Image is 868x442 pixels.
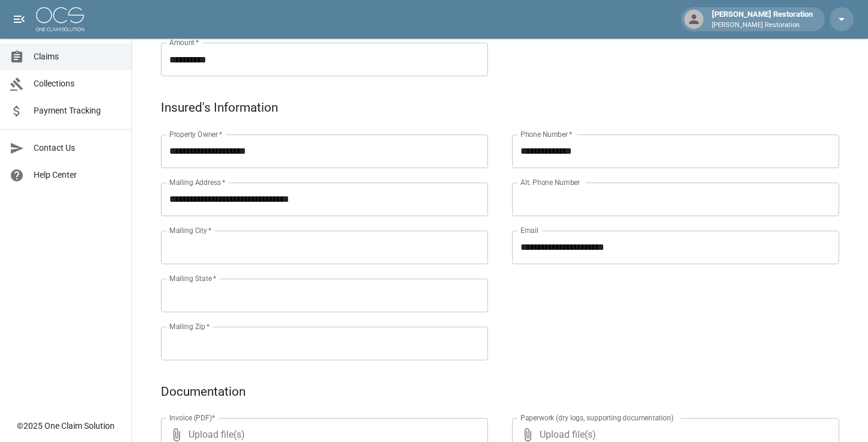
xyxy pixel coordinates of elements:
[169,129,223,139] label: Property Owner
[520,177,580,187] label: Alt. Phone Number
[36,7,84,31] img: ocs-logo-white-transparent.png
[34,169,122,181] span: Help Center
[169,413,215,423] label: Invoice (PDF)*
[34,104,122,117] span: Payment Tracking
[520,225,538,235] label: Email
[712,20,813,31] p: [PERSON_NAME] Restoration
[34,142,122,154] span: Contact Us
[34,77,122,90] span: Collections
[169,37,199,47] label: Amount
[707,8,818,30] div: [PERSON_NAME] Restoration
[169,321,210,331] label: Mailing Zip
[34,50,122,63] span: Claims
[7,7,31,31] button: open drawer
[169,225,212,235] label: Mailing City
[169,177,225,187] label: Mailing Address
[520,129,572,139] label: Phone Number
[169,273,216,283] label: Mailing State
[520,413,674,423] label: Paperwork (dry logs, supporting documentation)
[17,420,115,432] div: © 2025 One Claim Solution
